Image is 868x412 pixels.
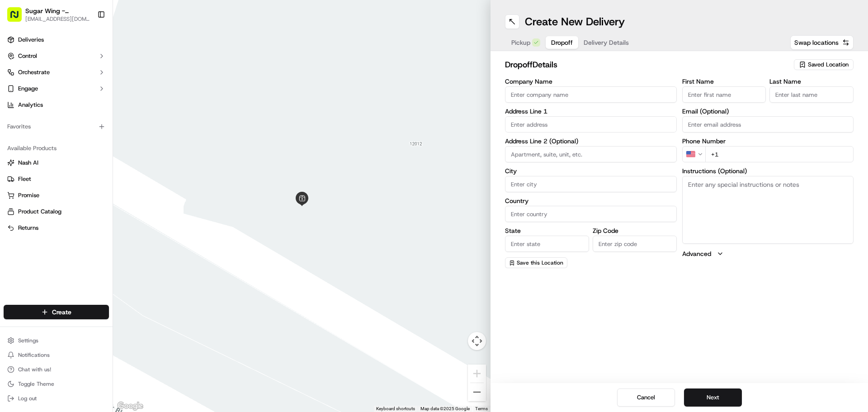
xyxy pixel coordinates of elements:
[25,15,90,23] button: [EMAIL_ADDRESS][DOMAIN_NAME]
[4,221,109,235] button: Returns
[376,406,415,412] button: Keyboard shortcuts
[505,108,677,114] label: Address Line 1
[7,191,105,199] a: Promise
[420,406,470,411] span: Map data ©2025 Google
[505,58,788,71] h2: dropoff Details
[4,156,109,170] button: Nash AI
[4,49,109,63] button: Control
[18,68,50,76] span: Orchestrate
[505,257,567,268] button: Save this Location
[7,175,105,183] a: Fleet
[115,400,145,412] img: Google
[4,378,109,390] button: Toggle Theme
[682,168,854,174] label: Instructions (Optional)
[769,86,854,103] input: Enter last name
[468,383,486,401] button: Zoom out
[505,86,677,103] input: Enter company name
[115,400,145,412] a: Open this area in Google Maps (opens a new window)
[505,206,677,222] input: Enter country
[4,392,109,405] button: Log out
[4,349,109,361] button: Notifications
[551,38,573,47] span: Dropoff
[682,78,766,85] label: First Name
[18,366,51,373] span: Chat with us!
[4,65,109,80] button: Orchestrate
[18,159,38,167] span: Nash AI
[468,365,486,383] button: Zoom in
[18,208,61,216] span: Product Catalog
[505,227,589,234] label: State
[18,395,37,402] span: Log out
[468,332,486,350] button: Map camera controls
[517,259,563,266] span: Save this Location
[18,175,31,183] span: Fleet
[808,61,849,69] span: Saved Location
[18,191,39,199] span: Promise
[4,119,109,134] div: Favorites
[18,224,38,232] span: Returns
[4,98,109,112] a: Analytics
[682,86,766,103] input: Enter first name
[4,81,109,96] button: Engage
[4,141,109,156] div: Available Products
[794,58,854,71] button: Saved Location
[794,38,839,47] span: Swap locations
[18,337,38,344] span: Settings
[593,236,677,252] input: Enter zip code
[682,249,854,258] button: Advanced
[682,108,854,114] label: Email (Optional)
[505,168,677,174] label: City
[7,224,105,232] a: Returns
[790,35,854,50] button: Swap locations
[682,116,854,133] input: Enter email address
[4,4,94,25] button: Sugar Wing - [GEOGRAPHIC_DATA][EMAIL_ADDRESS][DOMAIN_NAME]
[505,78,677,85] label: Company Name
[4,172,109,186] button: Fleet
[682,249,711,258] label: Advanced
[617,388,675,407] button: Cancel
[475,406,488,411] a: Terms (opens in new tab)
[18,52,37,60] span: Control
[505,146,677,162] input: Apartment, suite, unit, etc.
[4,188,109,203] button: Promise
[4,334,109,347] button: Settings
[18,101,43,109] span: Analytics
[18,85,38,93] span: Engage
[18,351,50,359] span: Notifications
[7,159,105,167] a: Nash AI
[593,227,677,234] label: Zip Code
[505,198,677,204] label: Country
[4,305,109,319] button: Create
[505,138,677,144] label: Address Line 2 (Optional)
[52,308,71,317] span: Create
[25,6,90,15] button: Sugar Wing - [GEOGRAPHIC_DATA]
[505,116,677,133] input: Enter address
[684,388,742,407] button: Next
[769,78,854,85] label: Last Name
[525,14,625,29] h1: Create New Delivery
[7,208,105,216] a: Product Catalog
[18,36,44,44] span: Deliveries
[4,204,109,219] button: Product Catalog
[511,38,530,47] span: Pickup
[4,33,109,47] a: Deliveries
[4,363,109,376] button: Chat with us!
[18,380,54,388] span: Toggle Theme
[584,38,629,47] span: Delivery Details
[705,146,854,162] input: Enter phone number
[505,236,589,252] input: Enter state
[682,138,854,144] label: Phone Number
[505,176,677,192] input: Enter city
